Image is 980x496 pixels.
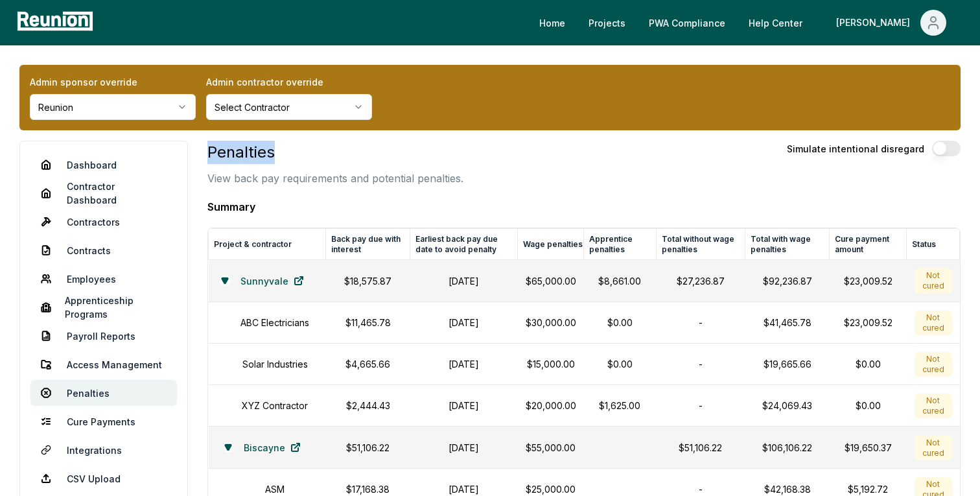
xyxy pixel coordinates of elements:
[915,394,952,418] div: Not cured
[418,274,510,288] h1: [DATE]
[30,180,177,206] a: Contractor Dashboard
[30,294,177,320] a: Apprenticeship Programs
[837,441,899,455] div: $19,650.37
[30,437,177,463] a: Integrations
[592,399,649,412] p: $1,625.00
[207,171,463,186] p: View back pay requirements and potential penalties.
[915,268,952,293] div: Not cured
[837,482,899,496] div: $5,192.72
[836,10,915,36] div: [PERSON_NAME]
[915,436,952,460] div: Not cured
[30,408,177,434] a: Cure Payments
[664,274,738,288] p: $27,236.87
[753,399,822,412] p: $24,069.43
[30,152,177,178] a: Dashboard
[230,268,314,294] a: Sunnyvale
[830,229,907,260] th: Cure payment amount
[242,399,308,412] h1: XYZ Contractor
[638,10,736,36] a: PWA Compliance
[738,10,813,36] a: Help Center
[30,209,177,235] a: Contractors
[207,141,463,164] h3: Penalties
[334,482,402,496] p: $17,168.38
[418,357,510,371] h1: [DATE]
[410,229,518,260] th: Earliest back pay due date to avoid penalty
[592,274,649,288] p: $8,661.00
[584,229,657,260] th: Apprentice penalties
[915,352,952,377] div: Not cured
[418,399,510,412] h1: [DATE]
[334,441,402,455] p: $51,106.22
[753,357,822,371] p: $19,665.66
[334,399,402,412] p: $2,444.43
[206,75,372,89] label: Admin contractor override
[518,229,584,260] th: Wage penalties
[526,482,576,496] p: $25,000.00
[526,316,576,329] p: $30,000.00
[30,380,177,406] a: Penalties
[207,199,961,215] h4: Summary
[656,229,745,260] th: Total without wage penalties
[656,344,745,385] td: -
[30,266,177,292] a: Employees
[526,441,576,455] p: $55,000.00
[30,75,196,89] label: Admin sponsor override
[656,385,745,427] td: -
[418,441,510,455] h1: [DATE]
[418,482,510,496] h1: [DATE]
[526,357,576,371] p: $15,000.00
[837,316,899,329] div: $23,009.52
[753,274,822,288] p: $92,236.87
[787,142,924,156] label: Simulate intentional disregard
[837,399,899,412] div: $0.00
[753,482,822,496] p: $42,168.38
[265,482,285,496] h1: ASM
[233,434,311,460] a: Biscayne
[745,229,830,260] th: Total with wage penalties
[240,316,309,329] h1: ABC Electricians
[526,399,576,412] p: $20,000.00
[592,316,649,329] p: $0.00
[664,441,738,455] p: $51,106.22
[526,274,576,288] p: $65,000.00
[30,237,177,263] a: Contracts
[529,10,967,36] nav: Main
[915,311,952,335] div: Not cured
[30,466,177,491] a: CSV Upload
[753,441,822,455] p: $106,106.22
[826,10,957,36] button: [PERSON_NAME]
[529,10,576,36] a: Home
[326,229,410,260] th: Back pay due with interest
[30,351,177,377] a: Access Management
[334,357,402,371] p: $4,665.66
[418,316,510,329] h1: [DATE]
[334,274,402,288] p: $18,575.87
[209,229,326,260] th: Project & contractor
[837,357,899,371] div: $0.00
[242,357,308,371] h1: Solar Industries
[656,302,745,344] td: -
[30,323,177,349] a: Payroll Reports
[578,10,636,36] a: Projects
[592,357,649,371] p: $0.00
[837,274,899,288] div: $23,009.52
[753,316,822,329] p: $41,465.78
[907,229,960,260] th: Status
[334,316,402,329] p: $11,465.78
